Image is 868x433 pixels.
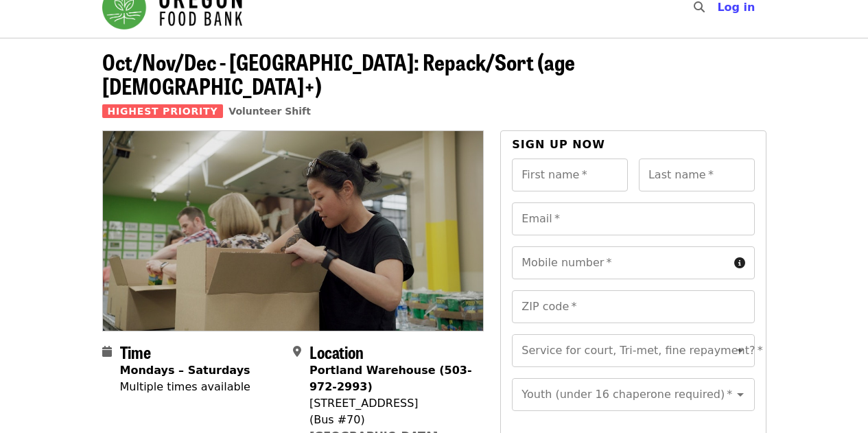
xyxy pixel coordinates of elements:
[102,45,575,102] span: Oct/Nov/Dec - [GEOGRAPHIC_DATA]: Repack/Sort (age [DEMOGRAPHIC_DATA]+)
[120,340,151,364] span: Time
[309,395,473,412] div: [STREET_ADDRESS]
[512,246,728,279] input: Mobile number
[734,257,745,270] i: circle-info icon
[102,104,224,118] span: Highest Priority
[228,106,311,117] a: Volunteer Shift
[694,1,705,14] i: search icon
[639,159,755,191] input: Last name
[309,340,364,364] span: Location
[309,412,473,428] div: (Bus #70)
[309,364,472,393] strong: Portland Warehouse (503-972-2993)
[717,1,755,14] span: Log in
[512,138,605,151] span: Sign up now
[120,364,250,377] strong: Mondays – Saturdays
[512,202,754,235] input: Email
[731,341,750,360] button: Open
[102,345,112,358] i: calendar icon
[103,131,484,330] img: Oct/Nov/Dec - Portland: Repack/Sort (age 8+) organized by Oregon Food Bank
[120,379,250,395] div: Multiple times available
[512,159,628,191] input: First name
[731,385,750,404] button: Open
[512,290,754,323] input: ZIP code
[293,345,301,358] i: map-marker-alt icon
